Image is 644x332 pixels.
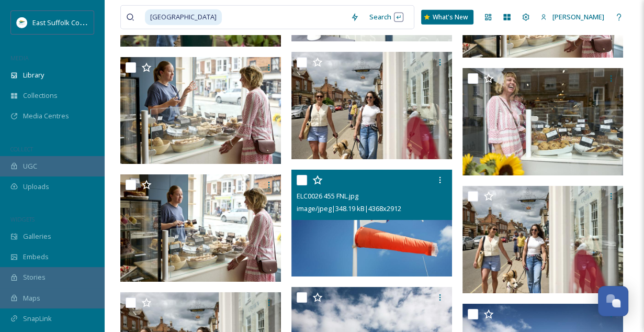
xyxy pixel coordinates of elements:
[10,54,29,62] span: MEDIA
[23,272,46,282] span: Stories
[23,293,40,303] span: Maps
[23,252,49,262] span: Embeds
[421,10,473,25] a: What's New
[297,204,401,213] span: image/jpeg | 348.19 kB | 4368 x 2912
[23,161,37,171] span: UGC
[462,186,623,293] img: Southwold_MischaPhotoLtd_0625(9)
[23,314,52,324] span: SnapLink
[552,12,604,21] span: [PERSON_NAME]
[120,57,281,164] img: SouthwoldTwoMagpies_MischaPhotoLtd_0625(3)
[23,111,69,121] span: Media Centres
[32,17,94,27] span: East Suffolk Council
[23,70,44,80] span: Library
[17,17,27,28] img: ESC%20Logo.png
[291,52,452,159] img: Southwold_MischaPhotoLtd_0625(3)
[598,286,628,316] button: Open Chat
[145,9,222,25] span: [GEOGRAPHIC_DATA]
[120,174,281,282] img: SouthwoldTwoMagpies_MischaPhotoLtd_0625(2)
[535,7,609,27] a: [PERSON_NAME]
[10,145,33,153] span: COLLECT
[23,182,49,192] span: Uploads
[291,170,452,277] img: ELC0026 455 FNL.jpg
[23,91,58,101] span: Collections
[364,7,409,27] div: Search
[10,215,35,223] span: WIDGETS
[297,191,358,201] span: ELC0026 455 FNL.jpg
[23,231,51,241] span: Galleries
[462,68,623,175] img: SouthwoldTwoMagpies_MischaPhotoLtd_0625(5)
